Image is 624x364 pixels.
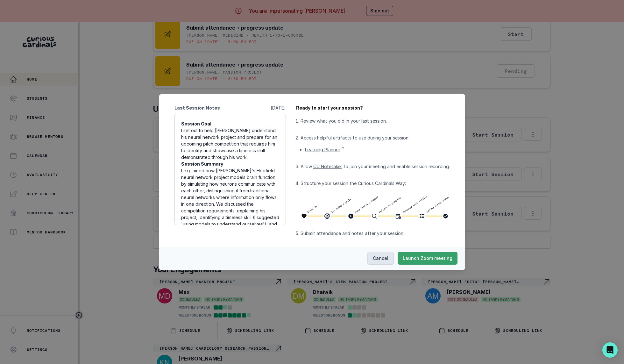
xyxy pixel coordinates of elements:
[181,127,279,161] p: I set out to help [PERSON_NAME] understand his neural network project and prepare for an upcoming...
[181,161,223,167] b: Session Summary
[301,118,450,124] p: Review what you did in your last session.
[301,180,450,187] p: Structure your session the Curious Cardinals Way:
[181,167,279,274] p: I explained how [PERSON_NAME]'s Hopfield neural network project models brain function by simulati...
[296,104,450,111] p: Ready to start your session?
[174,104,220,111] p: Last Session Notes
[602,342,618,358] div: Open Intercom Messenger
[301,134,450,141] p: Access helpful artifacts to use during your session:
[367,252,394,265] button: Cancel
[301,195,450,220] img: Curious Cardinals Way
[181,121,211,126] b: Session Goal
[271,104,286,111] p: [DATE]
[305,147,345,152] a: Learning Planner
[398,252,457,265] button: Launch Zoom meeting
[313,164,342,169] p: CC Notetaker
[301,230,450,237] p: Submit attendance and notes after your session.
[301,163,450,170] p: Allow to join your meeting and enable session recording.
